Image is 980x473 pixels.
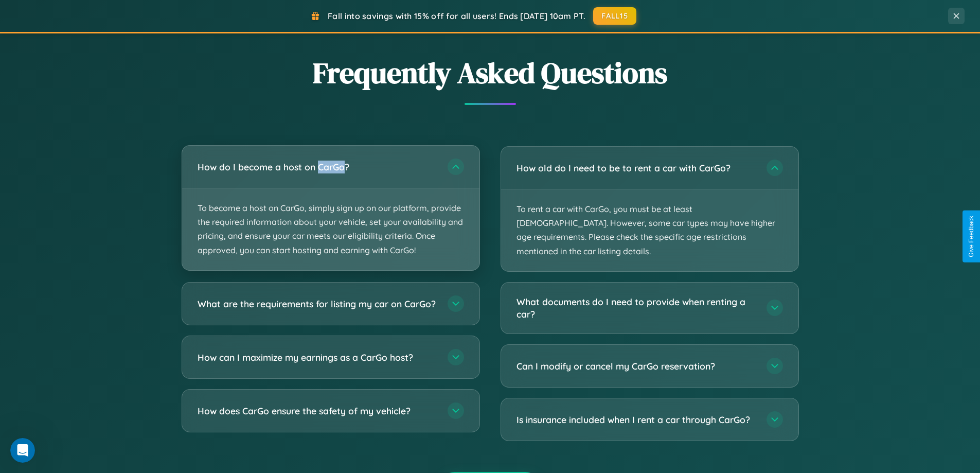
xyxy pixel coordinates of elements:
h2: Frequently Asked Questions [182,53,799,93]
span: Fall into savings with 15% off for all users! Ends [DATE] 10am PT. [328,11,585,21]
h3: Can I modify or cancel my CarGo reservation? [516,360,756,373]
p: To become a host on CarGo, simply sign up on our platform, provide the required information about... [182,188,479,270]
h3: How old do I need to be to rent a car with CarGo? [516,162,756,174]
h3: How can I maximize my earnings as a CarGo host? [198,351,437,363]
div: Give Feedback [968,216,975,257]
button: FALL15 [593,7,636,25]
h3: What documents do I need to provide when renting a car? [516,295,756,321]
h3: What are the requirements for listing my car on CarGo? [198,297,437,310]
p: To rent a car with CarGo, you must be at least [DEMOGRAPHIC_DATA]. However, some car types may ha... [501,189,798,271]
h3: How do I become a host on CarGo? [198,161,437,173]
h3: Is insurance included when I rent a car through CarGo? [516,413,756,426]
h3: How does CarGo ensure the safety of my vehicle? [198,404,437,417]
iframe: Intercom live chat [10,438,35,463]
